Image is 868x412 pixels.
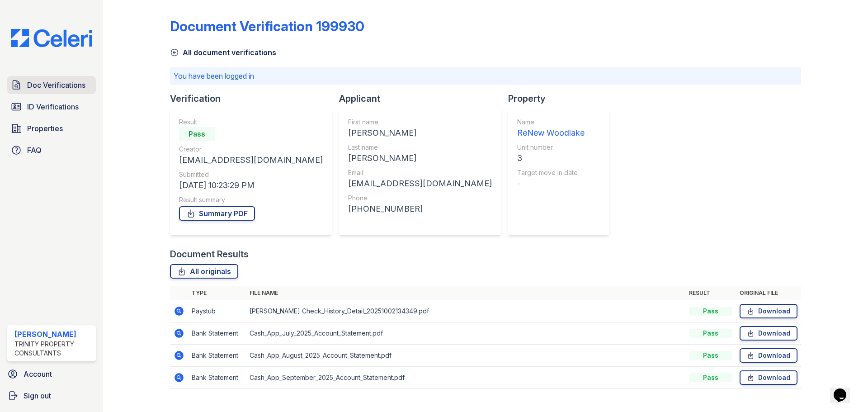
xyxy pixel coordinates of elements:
div: [DATE] 10:23:29 PM [179,179,323,192]
div: First name [348,118,492,127]
span: Sign out [24,390,51,401]
a: All document verifications [170,47,276,58]
iframe: chat widget [830,376,859,403]
div: Pass [179,127,215,141]
div: Unit number [517,143,585,152]
div: [EMAIL_ADDRESS][DOMAIN_NAME] [348,177,492,190]
div: [PHONE_NUMBER] [348,203,492,215]
th: Type [188,286,246,300]
span: Properties [27,123,63,134]
div: [PERSON_NAME] [348,127,492,139]
a: Doc Verifications [7,76,96,94]
td: Bank Statement [188,322,246,345]
td: Paystub [188,300,246,322]
div: Creator [179,145,323,154]
div: Pass [689,329,732,338]
div: Submitted [179,170,323,179]
td: Cash_App_August_2025_Account_Statement.pdf [246,345,685,367]
div: Target move in date [517,168,585,177]
div: - [517,177,585,190]
th: Result [685,286,736,300]
div: Pass [689,351,732,360]
a: Sign out [4,387,99,405]
td: Bank Statement [188,345,246,367]
span: Account [24,369,52,379]
a: ID Verifications [7,98,96,116]
a: All originals [170,264,238,279]
div: Name [517,118,585,127]
img: CE_Logo_Blue-a8612792a0a2168367f1c8372b55b34899dd931a85d93a1a3d3e32e68fde9ad4.png [4,29,99,47]
div: 3 [517,152,585,165]
div: [PERSON_NAME] [348,152,492,165]
div: Last name [348,143,492,152]
div: Pass [689,373,732,382]
th: File name [246,286,685,300]
p: You have been logged in [174,71,797,81]
div: [EMAIL_ADDRESS][DOMAIN_NAME] [179,154,323,166]
div: Document Results [170,248,249,260]
a: Download [740,326,797,341]
span: Doc Verifications [27,80,85,90]
div: Verification [170,92,339,105]
a: Summary PDF [179,206,255,221]
a: Download [740,304,797,318]
div: Phone [348,194,492,203]
div: ReNew Woodlake [517,127,585,139]
div: Applicant [339,92,508,105]
div: Email [348,168,492,177]
a: Download [740,348,797,363]
td: Cash_App_September_2025_Account_Statement.pdf [246,367,685,389]
a: FAQ [7,141,96,159]
td: [PERSON_NAME] Check_History_Detail_20251002134349.pdf [246,300,685,322]
div: Pass [689,307,732,316]
a: Account [4,365,99,383]
div: Result summary [179,195,323,204]
div: Property [508,92,617,105]
div: Result [179,118,323,127]
a: Name ReNew Woodlake [517,118,585,139]
span: FAQ [27,145,42,156]
td: Bank Statement [188,367,246,389]
span: ID Verifications [27,101,79,112]
a: Download [740,370,797,385]
td: Cash_App_July_2025_Account_Statement.pdf [246,322,685,345]
div: Document Verification 199930 [170,18,364,34]
a: Properties [7,119,96,137]
div: [PERSON_NAME] [14,329,92,340]
th: Original file [736,286,801,300]
div: Trinity Property Consultants [14,340,92,358]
